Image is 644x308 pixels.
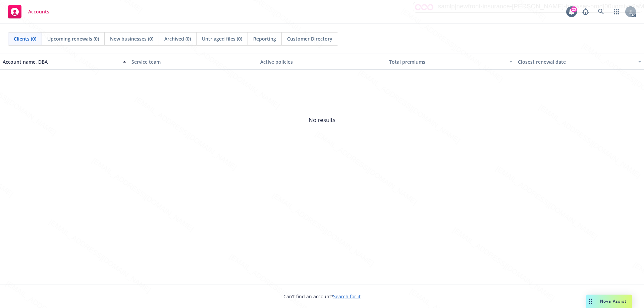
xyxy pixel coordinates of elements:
[28,9,49,14] span: Accounts
[253,35,276,42] span: Reporting
[586,295,595,308] div: Drag to move
[389,58,505,65] div: Total premiums
[3,58,119,65] div: Account name, DBA
[518,58,634,65] div: Closest renewal date
[129,54,258,70] button: Service team
[47,35,99,42] span: Upcoming renewals (0)
[14,35,36,42] span: Clients (0)
[386,54,515,70] button: Total premiums
[515,54,644,70] button: Closest renewal date
[283,293,361,300] span: Can't find an account?
[131,58,255,65] div: Service team
[110,35,153,42] span: New businesses (0)
[260,58,384,65] div: Active policies
[164,35,191,42] span: Archived (0)
[586,295,632,308] button: Nova Assist
[600,298,627,304] span: Nova Assist
[610,5,623,18] a: Switch app
[287,35,332,42] span: Customer Directory
[594,5,608,18] a: Search
[571,6,577,12] div: 23
[258,54,386,70] button: Active policies
[579,5,592,18] a: Report a Bug
[333,293,361,300] a: Search for it
[202,35,242,42] span: Untriaged files (0)
[5,2,52,21] a: Accounts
